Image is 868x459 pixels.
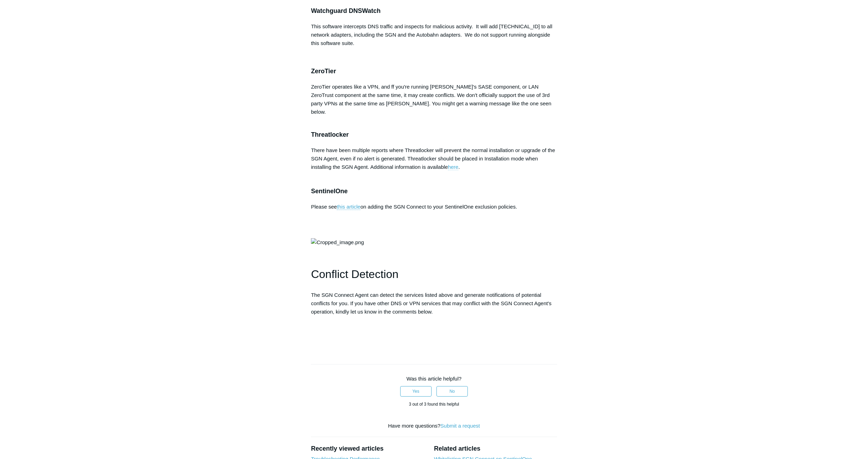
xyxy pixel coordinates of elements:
h2: Related articles [434,444,557,453]
a: Submit a request [440,423,480,429]
p: ZeroTier operates like a VPN, and ff you're running [PERSON_NAME]'s SASE component, or LAN ZeroTr... [311,83,557,125]
p: Please see on adding the SGN Connect to your SentinelOne exclusion policies. [311,203,557,219]
button: This article was helpful [400,386,432,397]
p: There have been multiple reports where Threatlocker will prevent the normal installation or upgra... [311,146,557,171]
img: Cropped_image.png [311,238,364,247]
span: Was this article helpful? [406,376,462,382]
a: this article [337,204,360,210]
a: here [448,164,458,170]
h3: Threatlocker [311,130,557,140]
h2: Recently viewed articles [311,444,427,453]
span: 3 out of 3 found this helpful [409,402,459,407]
h3: Watchguard DNSWatch [311,6,557,16]
div: Have more questions? [311,422,557,430]
p: This software intercepts DNS traffic and inspects for malicious activity. It will add [TECHNICAL_... [311,22,557,47]
h3: ZeroTier [311,66,557,76]
h3: SentinelOne [311,176,557,197]
button: This article was not helpful [436,386,468,397]
p: The SGN Connect Agent can detect the services listed above and generate notifications of potentia... [311,291,557,316]
h1: Conflict Detection [311,265,557,283]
